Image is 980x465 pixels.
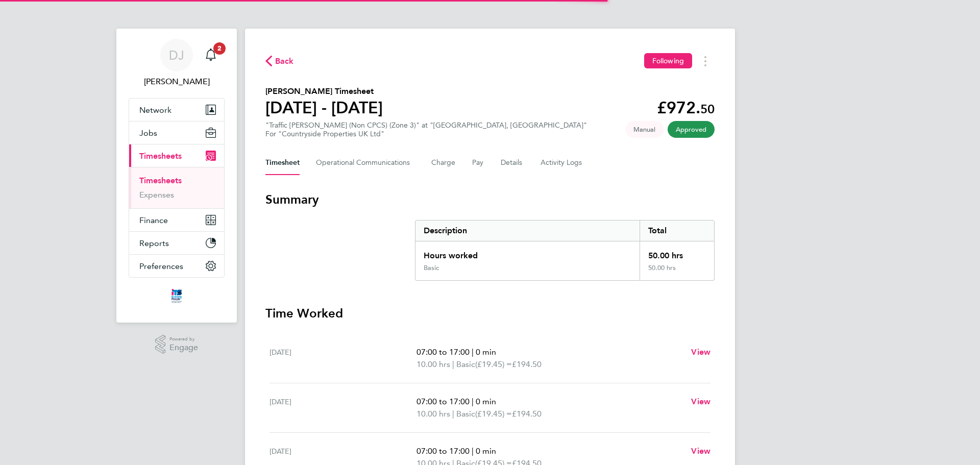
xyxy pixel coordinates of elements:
span: Basic [456,408,475,420]
a: Powered byEngage [155,335,199,354]
div: For "Countryside Properties UK Ltd" [265,130,587,138]
span: | [472,446,474,456]
span: Jobs [139,128,157,138]
span: View [691,446,710,456]
a: Go to home page [129,288,225,304]
app-decimal: £972. [657,98,715,117]
button: Pay [472,151,484,175]
button: Timesheet [265,151,300,175]
span: Preferences [139,261,183,271]
div: Timesheets [129,167,224,208]
span: Following [652,56,684,65]
span: 07:00 to 17:00 [416,446,470,456]
a: Timesheets [139,176,182,185]
span: Back [275,55,294,67]
a: View [691,445,710,457]
h2: [PERSON_NAME] Timesheet [265,85,383,97]
span: Basic [456,358,475,371]
div: 50.00 hrs [640,264,714,280]
span: This timesheet has been approved. [668,121,715,138]
span: This timesheet was manually created. [625,121,664,138]
button: Preferences [129,255,224,277]
a: Expenses [139,190,174,200]
span: 10.00 hrs [416,359,450,369]
h1: [DATE] - [DATE] [265,97,383,118]
img: itsconstruction-logo-retina.png [169,288,184,304]
span: DJ [169,48,184,62]
div: "Traffic [PERSON_NAME] (Non CPCS) (Zone 3)" at "[GEOGRAPHIC_DATA], [GEOGRAPHIC_DATA]" [265,121,587,138]
span: 07:00 to 17:00 [416,347,470,357]
button: Jobs [129,121,224,144]
span: 0 min [476,347,496,357]
span: Don Jeater [129,76,225,88]
nav: Main navigation [116,29,237,323]
span: £194.50 [512,359,542,369]
span: Finance [139,215,168,225]
span: £194.50 [512,409,542,419]
div: Summary [415,220,715,281]
span: Powered by [169,335,198,344]
span: (£19.45) = [475,409,512,419]
button: Following [644,53,692,68]
a: View [691,396,710,408]
a: View [691,346,710,358]
span: Engage [169,344,198,352]
span: (£19.45) = [475,359,512,369]
button: Back [265,55,294,67]
div: Description [415,221,640,241]
button: Finance [129,209,224,231]
span: | [472,347,474,357]
span: Reports [139,238,169,248]
span: 07:00 to 17:00 [416,397,470,406]
h3: Time Worked [265,305,715,322]
button: Reports [129,232,224,254]
div: Hours worked [415,241,640,264]
span: Network [139,105,171,115]
button: Timesheets [129,144,224,167]
button: Details [501,151,524,175]
span: Timesheets [139,151,182,161]
span: | [452,409,454,419]
div: 50.00 hrs [640,241,714,264]
div: Total [640,221,714,241]
span: 50 [700,102,715,116]
span: 10.00 hrs [416,409,450,419]
a: DJ[PERSON_NAME] [129,39,225,88]
a: 2 [201,39,221,71]
div: [DATE] [269,396,416,420]
button: Activity Logs [541,151,583,175]
span: View [691,347,710,357]
span: 0 min [476,446,496,456]
div: [DATE] [269,346,416,371]
button: Network [129,99,224,121]
button: Operational Communications [316,151,415,175]
div: Basic [424,264,439,272]
button: Charge [431,151,456,175]
span: | [452,359,454,369]
button: Timesheets Menu [696,53,715,69]
span: 2 [213,42,226,55]
span: View [691,397,710,406]
span: 0 min [476,397,496,406]
span: | [472,397,474,406]
h3: Summary [265,191,715,208]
